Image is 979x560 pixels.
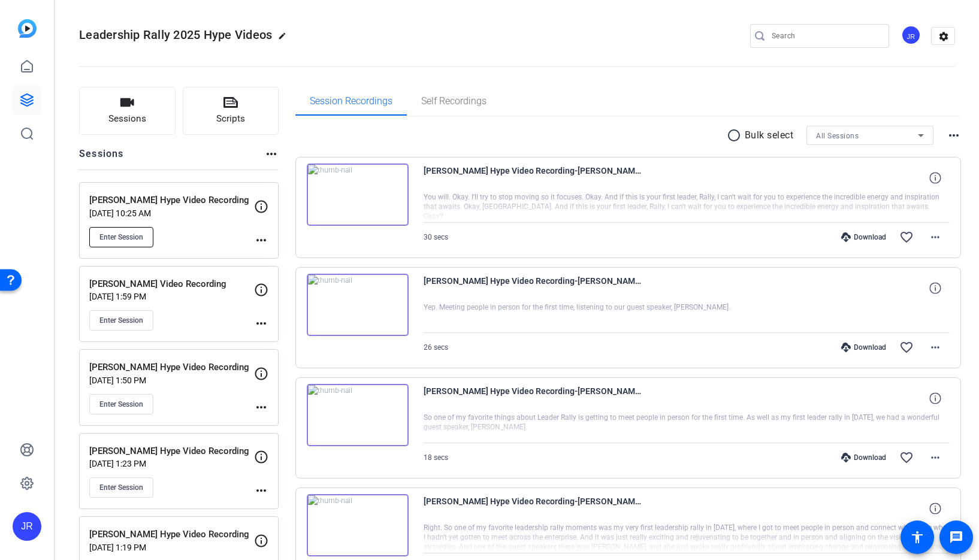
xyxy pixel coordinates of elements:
[183,87,279,135] button: Scripts
[89,193,254,207] p: [PERSON_NAME] Hype Video Recording
[307,164,409,226] img: thumb-nail
[216,112,245,126] span: Scripts
[254,400,268,414] mat-icon: more_horiz
[307,384,409,446] img: thumb-nail
[89,310,153,331] button: Enter Session
[89,394,153,414] button: Enter Session
[89,361,254,374] p: [PERSON_NAME] Hype Video Recording
[307,274,409,336] img: thumb-nail
[424,384,645,413] span: [PERSON_NAME] Hype Video Recording-[PERSON_NAME]-2025-08-11-11-10-09-212-0
[899,230,914,244] mat-icon: favorite_border
[424,164,645,192] span: [PERSON_NAME] Hype Video Recording-[PERSON_NAME]-2025-08-11-11-11-26-443-0
[79,87,176,135] button: Sessions
[278,32,292,46] mat-icon: edit
[310,96,392,106] span: Session Recordings
[89,543,254,552] p: [DATE] 1:19 PM
[928,450,942,465] mat-icon: more_horiz
[421,96,487,106] span: Self Recordings
[901,25,922,46] ngx-avatar: Jason Rouse
[13,512,41,541] div: JR
[89,292,254,301] p: [DATE] 1:59 PM
[79,147,124,169] h2: Sessions
[424,494,645,523] span: [PERSON_NAME] Hype Video Recording-[PERSON_NAME]-2025-08-11-11-09-03-941-0
[108,112,146,126] span: Sessions
[424,274,645,302] span: [PERSON_NAME] Hype Video Recording-[PERSON_NAME]-2025-08-11-11-10-42-328-0
[79,28,272,42] span: Leadership Rally 2025 Hype Videos
[424,343,448,352] span: 26 secs
[932,28,956,46] mat-icon: settings
[307,494,409,556] img: thumb-nail
[89,208,254,218] p: [DATE] 10:25 AM
[99,316,143,325] span: Enter Session
[89,277,254,291] p: [PERSON_NAME] Video Recording
[910,530,924,544] mat-icon: accessibility
[254,233,268,247] mat-icon: more_horiz
[99,232,143,242] span: Enter Session
[901,25,921,45] div: JR
[254,483,268,498] mat-icon: more_horiz
[89,376,254,385] p: [DATE] 1:50 PM
[745,128,794,143] p: Bulk select
[816,132,859,140] span: All Sessions
[99,483,143,492] span: Enter Session
[264,147,279,161] mat-icon: more_horiz
[89,459,254,468] p: [DATE] 1:23 PM
[835,232,892,242] div: Download
[928,340,942,355] mat-icon: more_horiz
[835,343,892,352] div: Download
[949,530,963,544] mat-icon: message
[89,444,254,458] p: [PERSON_NAME] Hype Video Recording
[89,477,153,498] button: Enter Session
[899,340,914,355] mat-icon: favorite_border
[18,19,37,38] img: blue-gradient.svg
[899,450,914,465] mat-icon: favorite_border
[99,399,143,409] span: Enter Session
[947,128,961,143] mat-icon: more_horiz
[835,453,892,462] div: Download
[424,233,448,241] span: 30 secs
[254,316,268,331] mat-icon: more_horiz
[727,128,745,143] mat-icon: radio_button_unchecked
[89,227,153,247] button: Enter Session
[772,29,880,43] input: Search
[928,230,942,244] mat-icon: more_horiz
[424,453,448,462] span: 18 secs
[89,528,254,541] p: [PERSON_NAME] Hype Video Recording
